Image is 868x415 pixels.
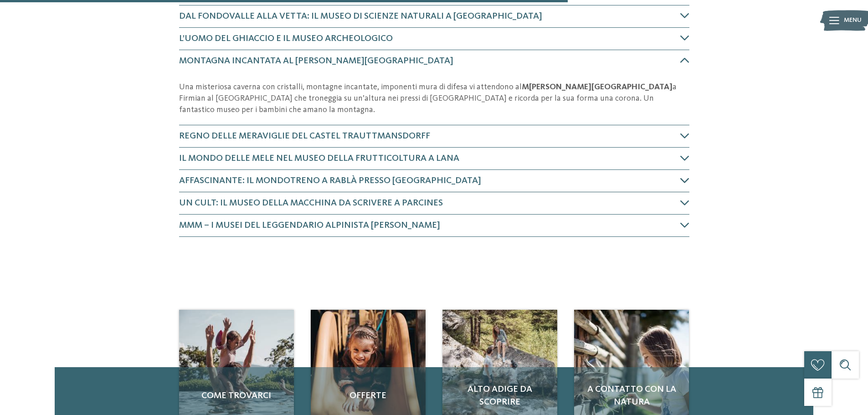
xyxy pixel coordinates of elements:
[179,154,459,163] span: Il mondo delle mele nel Museo della frutticoltura a Lana
[179,199,443,208] span: Un cult: il Museo della macchina da scrivere a Parcines
[529,83,673,91] strong: [PERSON_NAME][GEOGRAPHIC_DATA]
[179,132,430,141] span: Regno delle meraviglie del Castel Trauttmansdorff
[583,383,680,409] span: A contatto con la natura
[179,221,440,230] span: MMM – I musei del leggendario alpinista [PERSON_NAME]
[179,82,689,116] p: Una misteriosa caverna con cristalli, montagne incantate, imponenti mura di difesa vi attendono a...
[179,12,542,21] span: Dal fondovalle alla vetta: il Museo di scienze naturali a [GEOGRAPHIC_DATA]
[522,83,529,91] strong: M
[452,383,548,409] span: Alto Adige da scoprire
[179,56,453,66] span: Montagna incantata al [PERSON_NAME][GEOGRAPHIC_DATA]
[320,389,416,402] span: Offerte
[179,176,481,185] span: Affascinante: il Mondotreno a Rablà presso [GEOGRAPHIC_DATA]
[188,389,285,402] span: Come trovarci
[179,34,393,43] span: L’uomo del ghiaccio e il museo archeologico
